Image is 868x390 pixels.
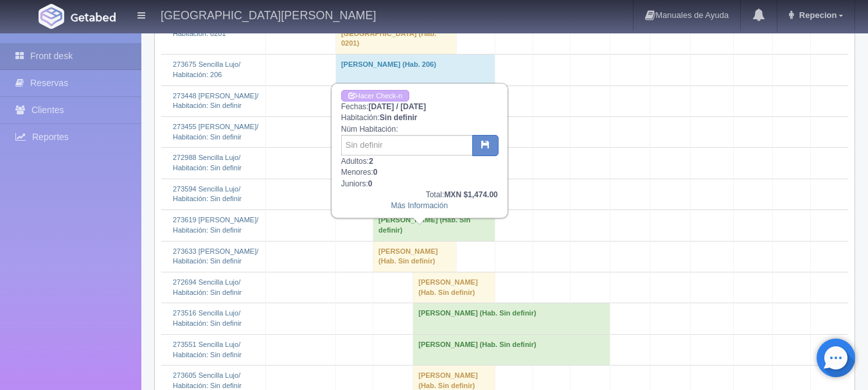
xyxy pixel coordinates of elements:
td: [PERSON_NAME] (Hab. Sin definir) [413,334,610,365]
a: 273448 [PERSON_NAME]/Habitación: Sin definir [173,92,258,110]
b: Sin definir [380,113,418,122]
td: [PERSON_NAME] (Hab. Sin definir) [373,241,457,272]
td: [PERSON_NAME] (Hab. Sin definir) [413,272,495,303]
a: Hacer Check-in [341,90,409,102]
td: [PERSON_NAME][GEOGRAPHIC_DATA] (Hab. 0201) [335,13,456,55]
input: Sin definir [341,135,473,155]
b: MXN $1,474.00 [444,190,497,199]
a: 273516 Sencilla Lujo/Habitación: Sin definir [173,309,242,327]
a: 273605 Sencilla Lujo/Habitación: Sin definir [173,371,242,389]
a: 273675 Sencilla Lujo/Habitación: 206 [173,60,240,78]
b: 2 [369,157,373,166]
b: [DATE] / [DATE] [368,102,426,111]
a: Más Información [391,201,448,210]
div: Total: [341,190,498,200]
a: 273619 [PERSON_NAME]/Habitación: Sin definir [173,216,258,234]
a: 273455 [PERSON_NAME]/Habitación: Sin definir [173,123,258,141]
a: 272988 Sencilla Lujo/Habitación: Sin definir [173,154,242,172]
a: 272694 Sencilla Lujo/Habitación: Sin definir [173,278,242,296]
a: 273551 Sencilla Lujo/Habitación: Sin definir [173,341,242,359]
h4: [GEOGRAPHIC_DATA][PERSON_NAME] [161,6,376,22]
img: Getabed [71,12,116,22]
td: [PERSON_NAME] (Hab. 206) [335,55,495,85]
a: 273633 [PERSON_NAME]/Habitación: Sin definir [173,247,258,265]
td: [PERSON_NAME] (Hab. Sin definir) [413,303,610,334]
td: [PERSON_NAME] (Hab. Sin definir) [373,210,495,241]
a: 273567 Sencilla Lujo/Habitación: 0201 [173,19,240,37]
b: 0 [373,168,378,177]
a: 273594 Sencilla Lujo/Habitación: Sin definir [173,185,242,203]
div: Fechas: Habitación: Núm Habitación: Adultos: Menores: Juniors: [332,84,507,217]
b: 0 [368,179,373,188]
img: Getabed [39,4,64,29]
span: Repecion [796,10,837,20]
